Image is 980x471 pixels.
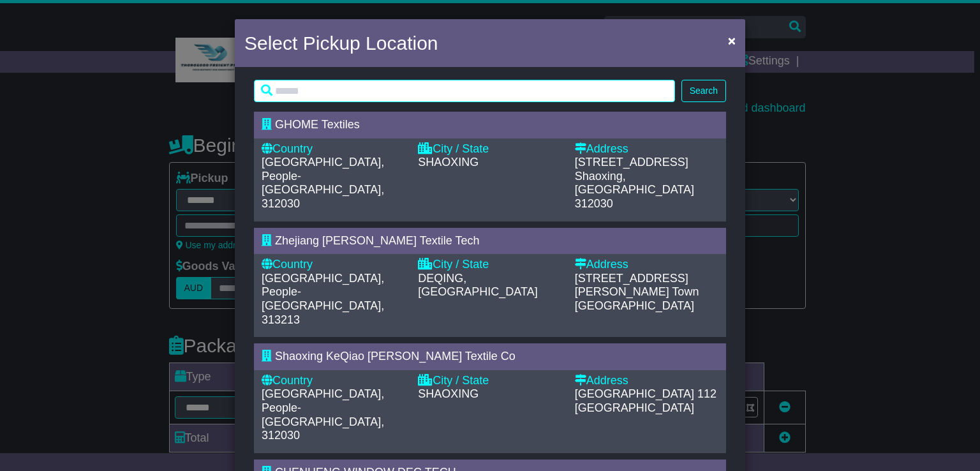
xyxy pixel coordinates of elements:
span: × [728,33,736,48]
span: [STREET_ADDRESS] [575,156,688,168]
span: Zhejiang [PERSON_NAME] Textile Tech [275,234,479,247]
div: City / State [418,258,561,272]
button: Search [681,80,726,102]
span: [GEOGRAPHIC_DATA], People-[GEOGRAPHIC_DATA], 312030 [262,156,384,210]
div: Country [262,142,405,156]
div: Address [575,142,718,156]
div: City / State [418,374,561,388]
div: Address [575,374,718,388]
span: [GEOGRAPHIC_DATA], People-[GEOGRAPHIC_DATA], 313213 [262,272,384,326]
span: GHOME Textiles [275,118,360,131]
span: [GEOGRAPHIC_DATA] [575,387,694,400]
span: [PERSON_NAME] Town [GEOGRAPHIC_DATA] [575,285,699,312]
span: DEQING,[GEOGRAPHIC_DATA] [418,272,537,299]
span: SHAOXING [418,387,479,400]
span: Shaoxing, [GEOGRAPHIC_DATA] 312030 [575,170,694,210]
span: SHAOXING [418,156,479,168]
div: Address [575,258,718,272]
div: Country [262,258,405,272]
h4: Select Pickup Location [244,29,438,57]
span: [GEOGRAPHIC_DATA], People-[GEOGRAPHIC_DATA], 312030 [262,387,384,442]
button: Close [722,27,742,54]
span: Shaoxing KeQiao [PERSON_NAME] Textile Co [275,350,516,363]
div: City / State [418,142,561,156]
div: Country [262,374,405,388]
span: 112 [GEOGRAPHIC_DATA] [575,387,716,414]
span: [STREET_ADDRESS] [575,272,688,285]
